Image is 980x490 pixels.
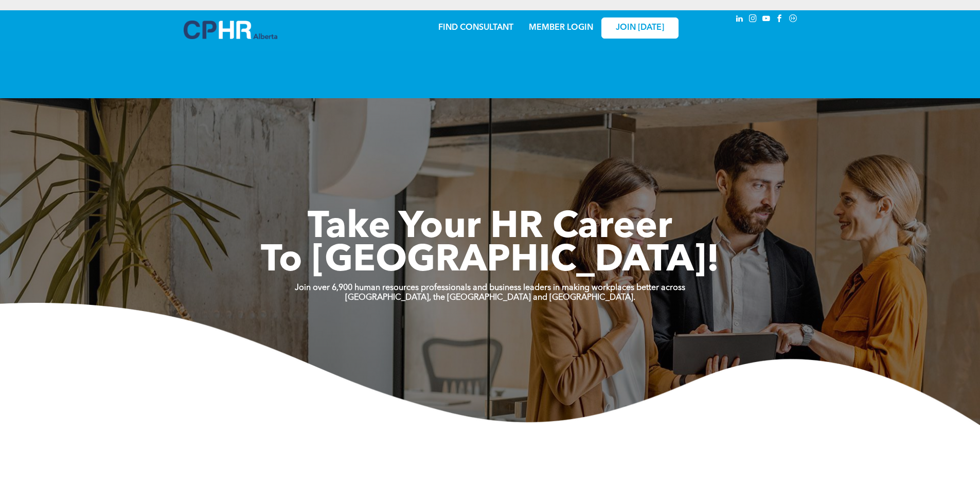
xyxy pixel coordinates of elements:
a: instagram [747,13,759,27]
a: FIND CONSULTANT [438,24,513,32]
img: A blue and white logo for cp alberta [184,21,277,39]
strong: [GEOGRAPHIC_DATA], the [GEOGRAPHIC_DATA] and [GEOGRAPHIC_DATA]. [345,294,635,302]
a: MEMBER LOGIN [529,24,593,32]
span: Take Your HR Career [308,209,672,246]
span: To [GEOGRAPHIC_DATA]! [261,243,720,280]
strong: Join over 6,900 human resources professionals and business leaders in making workplaces better ac... [295,284,685,292]
a: Social network [788,13,799,27]
a: facebook [774,13,786,27]
a: JOIN [DATE] [601,17,679,39]
a: linkedin [734,13,745,27]
span: JOIN [DATE] [616,23,664,33]
a: youtube [761,13,772,27]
